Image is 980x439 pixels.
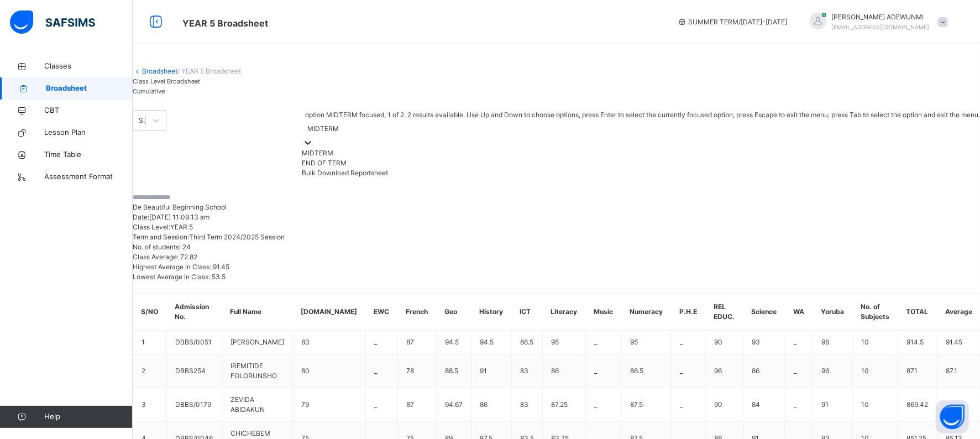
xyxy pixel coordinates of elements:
[133,213,149,221] span: Date:
[785,294,813,331] th: WA
[133,223,170,231] span: Class Level:
[167,388,222,422] td: DBBS/0179
[706,294,743,331] th: REL EDUC.
[303,111,980,119] span: option MIDTERM focused, 1 of 2. 2 results available. Use Up and Down to choose options, press Ent...
[179,253,197,261] span: 72.82
[133,273,210,281] span: Lowest Average in Class:
[44,411,132,422] span: Help
[398,354,437,388] td: 78
[622,388,672,422] td: 87.5
[622,354,672,388] td: 86.5
[813,354,853,388] td: 96
[10,11,95,34] img: safsims
[366,294,398,331] th: EWC
[743,388,785,422] td: 84
[471,331,512,354] td: 94.5
[743,354,785,388] td: 86
[743,294,785,331] th: Science
[437,388,471,422] td: 94.67
[543,331,586,354] td: 95
[133,203,227,211] span: De Beautiful Beginning School
[622,294,672,331] th: Numeracy
[743,331,785,354] td: 93
[471,388,512,422] td: 86
[898,354,937,388] td: 871
[936,400,969,433] button: Open asap
[293,388,366,422] td: 79
[512,294,543,331] th: ICT
[44,171,133,182] span: Assessment Format
[543,388,586,422] td: 87.25
[293,331,366,354] td: 83
[622,331,672,354] td: 95
[672,294,706,331] th: P.H.E
[437,331,471,354] td: 94.5
[672,331,706,354] td: _
[898,331,937,354] td: 914.5
[543,354,586,388] td: 86
[471,294,512,331] th: History
[678,17,788,27] span: session/term information
[167,331,222,354] td: DBBS/0051
[210,273,226,281] span: 53.5
[46,83,133,94] span: Broadsheet
[813,331,853,354] td: 96
[853,388,898,422] td: 10
[813,294,853,331] th: Yoruba
[853,331,898,354] td: 10
[170,223,193,231] span: YEAR 5
[512,331,543,354] td: 86.5
[133,294,167,331] th: S/NO
[437,294,471,331] th: Geo
[706,354,743,388] td: 96
[149,213,209,221] span: [DATE] 11:09:13 am
[293,294,366,331] th: [DOMAIN_NAME]
[133,233,189,241] span: Term and Session:
[293,354,366,388] td: 80
[44,105,133,116] span: CBT
[366,331,398,354] td: _
[177,67,241,75] span: / YEAR 5 Broadsheet
[586,331,622,354] td: _
[222,388,293,422] td: ZEVIDA ABIDAKUN
[366,388,398,422] td: _
[133,263,211,271] span: Highest Average in Class:
[302,169,388,177] span: Bulk Download Reportsheet
[189,233,285,241] span: Third Term 2024/2025 Session
[167,294,222,331] th: Admission No.
[222,331,293,354] td: [PERSON_NAME]
[672,354,706,388] td: _
[706,388,743,422] td: 90
[133,243,181,251] span: No. of students:
[471,354,512,388] td: 91
[813,388,853,422] td: 91
[222,354,293,388] td: IREMITIDE FOLORUNSHO
[853,294,898,331] th: No. of Subjects
[586,388,622,422] td: _
[543,294,586,331] th: Literacy
[307,124,339,134] div: MIDTERM
[133,87,165,95] span: Cumulative
[832,24,930,30] span: [EMAIL_ADDRESS][DOMAIN_NAME]
[398,388,437,422] td: 87
[512,354,543,388] td: 83
[44,61,133,72] span: Classes
[182,18,268,29] span: Class Arm Broadsheet
[211,263,229,271] span: 91.45
[133,331,167,354] td: 1
[898,388,937,422] td: 869.42
[799,12,953,32] div: JOSEPHADEWUNMI
[302,158,980,168] div: END OF TERM
[398,294,437,331] th: French
[586,354,622,388] td: _
[785,331,813,354] td: _
[437,354,471,388] td: 88.5
[706,331,743,354] td: 90
[398,331,437,354] td: 87
[181,243,191,251] span: 24
[366,354,398,388] td: _
[853,354,898,388] td: 10
[898,294,937,331] th: TOTAL
[139,116,146,126] div: SUMMER TERM
[302,148,980,158] div: MIDTERM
